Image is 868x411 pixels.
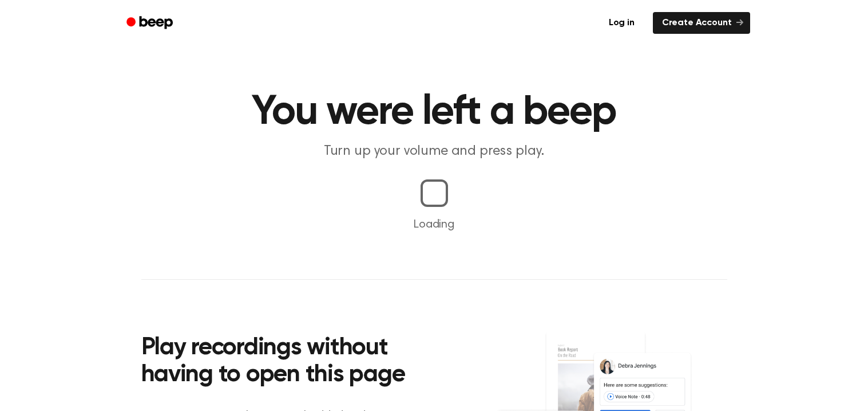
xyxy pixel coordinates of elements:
h1: You were left a beep [141,92,727,133]
h2: Play recordings without having to open this page [141,335,450,389]
a: Beep [118,12,183,34]
p: Turn up your volume and press play. [215,142,654,161]
a: Log in [597,10,646,36]
a: Create Account [653,12,750,34]
p: Loading [14,216,854,233]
